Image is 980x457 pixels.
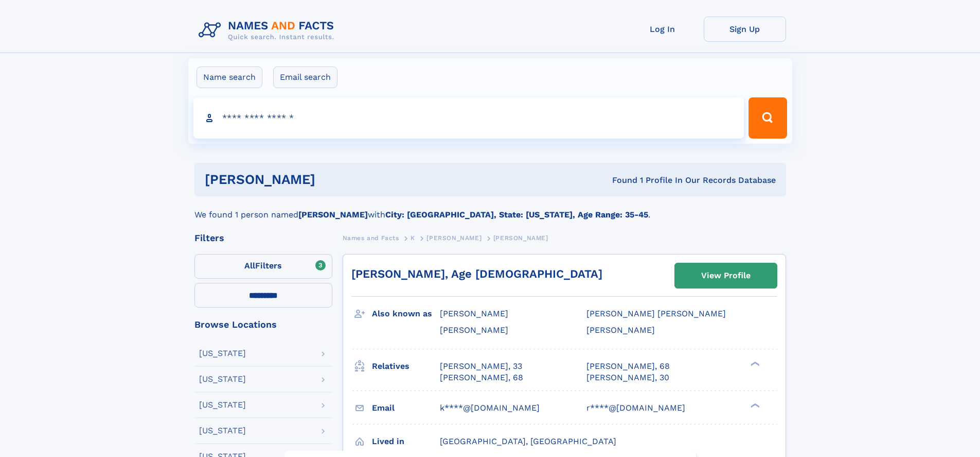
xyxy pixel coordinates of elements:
[351,267,602,280] a: [PERSON_NAME], Age [DEMOGRAPHIC_DATA]
[464,175,776,186] div: Found 1 Profile In Our Records Database
[411,231,415,244] a: K
[372,305,440,323] h3: Also known as
[194,16,343,44] img: Logo Names and Facts
[193,97,744,139] input: search input
[199,427,246,435] div: [US_STATE]
[493,234,548,242] span: [PERSON_NAME]
[197,66,262,88] label: Name search
[704,16,786,42] a: Sign Up
[586,361,670,372] a: [PERSON_NAME], 68
[586,325,655,335] span: [PERSON_NAME]
[748,402,760,409] div: ❯
[385,210,648,219] b: City: [GEOGRAPHIC_DATA], State: [US_STATE], Age Range: 35-45
[440,372,523,383] a: [PERSON_NAME], 68
[194,254,332,279] label: Filters
[748,360,760,367] div: ❯
[621,16,704,42] a: Log In
[194,320,332,329] div: Browse Locations
[372,433,440,450] h3: Lived in
[244,261,255,270] span: All
[199,349,246,358] div: [US_STATE]
[194,196,786,221] div: We found 1 person named with .
[440,361,522,372] a: [PERSON_NAME], 33
[440,436,616,446] span: [GEOGRAPHIC_DATA], [GEOGRAPHIC_DATA]
[426,234,482,242] span: [PERSON_NAME]
[426,231,482,244] a: [PERSON_NAME]
[586,372,669,383] a: [PERSON_NAME], 30
[298,210,368,219] b: [PERSON_NAME]
[701,264,751,287] div: View Profile
[199,375,246,383] div: [US_STATE]
[440,325,508,335] span: [PERSON_NAME]
[343,231,399,244] a: Names and Facts
[411,234,415,242] span: K
[372,399,440,417] h3: Email
[199,401,246,409] div: [US_STATE]
[675,263,777,288] a: View Profile
[273,66,337,88] label: Email search
[372,358,440,375] h3: Relatives
[749,97,787,139] button: Search Button
[586,309,726,318] span: [PERSON_NAME] [PERSON_NAME]
[205,173,464,186] h1: [PERSON_NAME]
[440,309,508,318] span: [PERSON_NAME]
[194,233,332,243] div: Filters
